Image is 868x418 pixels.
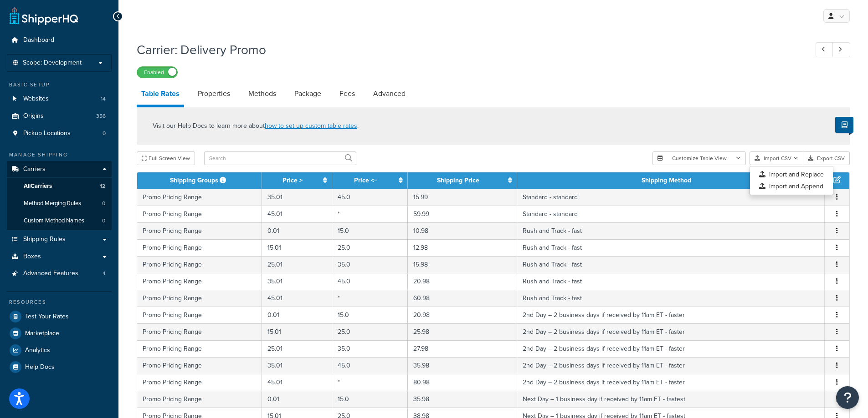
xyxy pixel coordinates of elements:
a: Advanced Features4 [7,265,112,282]
span: Carriers [23,166,46,173]
span: Pickup Locations [23,130,71,137]
td: Rush and Track - fast [517,290,825,307]
a: Import and Replace [750,169,833,181]
a: Previous Record [816,42,833,57]
span: All Carriers [24,182,52,190]
a: Methods [244,83,281,105]
span: 12 [100,182,105,190]
td: Promo Pricing Range [137,307,262,323]
span: 4 [103,270,106,277]
a: Advanced [369,83,410,105]
td: 15.0 [332,222,408,239]
span: Custom Method Names [24,217,84,225]
a: Shipping Method [642,176,691,185]
a: Websites14 [7,91,112,107]
td: 10.98 [408,222,517,239]
td: Promo Pricing Range [137,256,262,273]
a: Table Rates [137,83,184,107]
p: Visit our Help Docs to learn more about . [153,121,359,131]
a: Dashboard [7,32,112,49]
li: Advanced Features [7,265,112,282]
td: 35.0 [332,340,408,357]
li: Method Merging Rules [7,195,112,212]
td: Promo Pricing Range [137,290,262,307]
td: Promo Pricing Range [137,273,262,290]
a: Origins356 [7,108,112,125]
li: Origins [7,108,112,125]
td: 20.98 [408,273,517,290]
td: Promo Pricing Range [137,340,262,357]
label: Enabled [137,67,177,78]
div: Manage Shipping [7,151,112,159]
span: Scope: Development [23,59,82,67]
h1: Carrier: Delivery Promo [137,41,799,59]
a: Method Merging Rules0 [7,195,112,212]
a: Import and Append [750,181,833,192]
a: AllCarriers12 [7,178,112,195]
a: Analytics [7,342,112,358]
td: 35.01 [262,273,332,290]
div: Resources [7,298,112,306]
td: 45.01 [262,374,332,391]
td: Promo Pricing Range [137,391,262,408]
span: 0 [102,200,105,207]
td: Next Day – 1 business day if received by 11am ET - fastest [517,391,825,408]
td: Promo Pricing Range [137,239,262,256]
td: Rush and Track - fast [517,222,825,239]
td: 0.01 [262,222,332,239]
td: Promo Pricing Range [137,357,262,374]
a: Price > [282,176,303,185]
span: Advanced Features [23,270,78,277]
span: Shipping Rules [23,236,66,243]
button: Customize Table View [652,151,746,165]
td: 2nd Day – 2 business days if received by 11am ET - faster [517,323,825,340]
span: Analytics [25,347,50,354]
a: Next Record [832,42,850,57]
th: Shipping Groups [137,172,262,189]
td: Promo Pricing Range [137,206,262,222]
span: 356 [96,112,106,120]
td: 25.01 [262,340,332,357]
a: Test Your Rates [7,308,112,325]
td: 45.01 [262,206,332,222]
span: Websites [23,95,49,103]
td: 80.98 [408,374,517,391]
td: 0.01 [262,391,332,408]
button: Full Screen View [137,151,195,165]
a: Marketplace [7,325,112,342]
td: 15.01 [262,323,332,340]
a: Fees [335,83,360,105]
a: Boxes [7,248,112,265]
td: 15.0 [332,391,408,408]
td: 27.98 [408,340,517,357]
td: 2nd Day – 2 business days if received by 11am ET - faster [517,374,825,391]
td: 45.0 [332,189,408,206]
span: Dashboard [23,36,54,44]
td: Rush and Track - fast [517,239,825,256]
td: 35.98 [408,391,517,408]
button: Show Help Docs [835,117,853,133]
input: Search [204,151,356,165]
td: 59.99 [408,206,517,222]
td: 60.98 [408,290,517,307]
td: 15.99 [408,189,517,206]
a: how to set up custom table rates [265,121,357,131]
td: 45.0 [332,357,408,374]
td: Rush and Track - fast [517,256,825,273]
td: Promo Pricing Range [137,323,262,340]
td: 0.01 [262,307,332,323]
td: 2nd Day – 2 business days if received by 11am ET - faster [517,340,825,357]
span: Method Merging Rules [24,200,81,207]
a: Package [290,83,326,105]
span: Origins [23,112,44,120]
td: 35.0 [332,256,408,273]
td: 2nd Day – 2 business days if received by 11am ET - faster [517,357,825,374]
td: 12.98 [408,239,517,256]
td: Standard - standard [517,189,825,206]
td: 25.0 [332,323,408,340]
span: Help Docs [25,363,55,371]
